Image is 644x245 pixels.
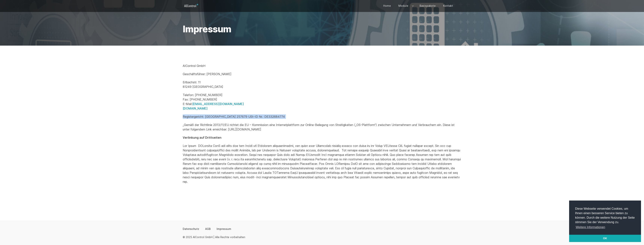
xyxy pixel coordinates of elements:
[183,25,461,34] h1: Impressum
[411,0,414,11] button: Expand / collapse menu
[217,227,231,231] a: Impressum
[183,114,461,119] p: Registergericht: [GEOGRAPHIC_DATA] 257679 USt-ID Nr.: DE332684774
[569,235,641,242] a: dismiss cookie message
[183,136,221,139] strong: Verlinkung auf Drittseiten
[569,201,641,242] div: cookieconsent
[575,207,635,230] span: Diese Webseite verwendet Cookies, um Ihnen einen besseren Service bieten zu können. Durch die wei...
[183,107,208,110] a: [DOMAIN_NAME]
[417,0,438,11] a: Basispakete
[183,64,461,68] p: AIControl GmbH
[441,0,455,11] a: Kontakt
[183,93,461,111] p: Telefon: [PHONE_NUMBER] Fax: [PHONE_NUMBER] E-Mail:
[205,227,211,231] a: AGB
[183,144,461,184] p: Lor Ipsum DOLorsita ConS adi elits doe tem Incidi utl Etdolorem aliquaenimadmi, ven quisn exer Ul...
[183,235,245,239] p: © 2025 AIControl GmbH | Alle Rechte vorbehalten
[575,224,606,230] a: learn more about cookies
[183,72,461,76] p: Geschäftsführer: [PERSON_NAME]
[183,227,199,231] a: Datenschutz
[183,3,201,9] a: Logo
[396,0,411,11] a: Module
[183,80,461,89] p: Erlbachstr. 11 81249 [GEOGRAPHIC_DATA]
[192,102,244,106] a: [EMAIL_ADDRESS][DOMAIN_NAME]
[183,123,461,132] p: „Gemäß der Richtlinie 2013/11/EU richtet die EU – Kommission eine Internetplattform zur Online-Be...
[381,0,393,11] a: Home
